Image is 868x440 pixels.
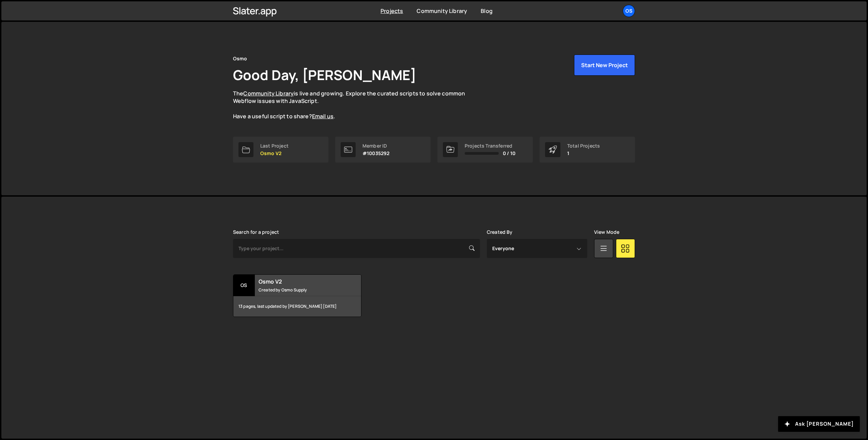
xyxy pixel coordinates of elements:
[465,143,515,149] div: Projects Transferred
[233,65,416,84] h1: Good Day, [PERSON_NAME]
[233,274,361,317] a: Os Osmo V2 Created by Osmo Supply 13 pages, last updated by [PERSON_NAME] [DATE]
[259,287,341,293] small: Created by Osmo Supply
[260,143,289,149] div: Last Project
[233,55,247,63] div: Osmo
[233,275,255,296] div: Os
[233,137,328,163] a: Last Project Osmo V2
[574,55,635,76] button: Start New Project
[243,90,294,97] a: Community Library
[503,151,515,156] span: 0 / 10
[259,278,341,285] h2: Osmo V2
[233,229,279,235] label: Search for a project
[623,5,635,17] a: Os
[567,143,600,149] div: Total Projects
[260,151,289,156] p: Osmo V2
[594,229,619,235] label: View Mode
[312,112,334,120] a: Email us
[778,416,860,432] button: Ask [PERSON_NAME]
[362,143,389,149] div: Member ID
[481,7,493,15] a: Blog
[567,151,600,156] p: 1
[417,7,467,15] a: Community Library
[381,7,403,15] a: Projects
[487,229,513,235] label: Created By
[233,296,361,317] div: 13 pages, last updated by [PERSON_NAME] [DATE]
[233,239,480,258] input: Type your project...
[362,151,389,156] p: #10035292
[233,90,478,120] p: The is live and growing. Explore the curated scripts to solve common Webflow issues with JavaScri...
